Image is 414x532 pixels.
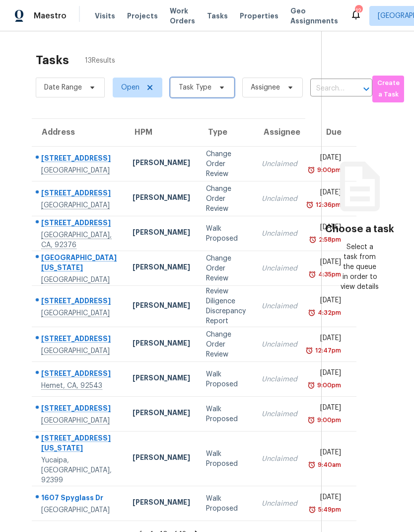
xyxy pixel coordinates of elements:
[262,194,297,204] div: Unclaimed
[206,149,246,179] div: Change Order Review
[309,235,317,245] img: Overdue Alarm Icon
[179,83,211,92] span: Task Type
[133,338,190,351] div: [PERSON_NAME]
[121,83,139,92] span: Open
[206,404,246,424] div: Walk Proposed
[313,447,341,460] div: [DATE]
[206,494,246,514] div: Walk Proposed
[314,200,341,210] div: 12:36pm
[207,12,228,19] span: Tasks
[41,493,117,505] div: 1607 Spyglass Dr
[32,119,125,147] th: Address
[41,505,117,515] div: [GEOGRAPHIC_DATA]
[262,409,297,419] div: Unclaimed
[170,6,195,26] span: Work Orders
[315,165,341,175] div: 9:00pm
[316,269,341,279] div: 4:35pm
[133,192,190,205] div: [PERSON_NAME]
[41,455,117,485] div: Yucaipa, [GEOGRAPHIC_DATA], 92399
[36,55,69,65] h2: Tasks
[307,415,315,425] img: Overdue Alarm Icon
[313,222,341,235] div: [DATE]
[206,224,246,244] div: Walk Proposed
[313,333,341,346] div: [DATE]
[313,346,341,355] div: 12:47pm
[290,6,338,26] span: Geo Assignments
[359,82,373,96] button: Open
[206,286,246,326] div: Review Diligence Discrepancy Report
[34,11,67,21] span: Maestro
[206,254,246,283] div: Change Order Review
[198,119,254,147] th: Type
[307,165,315,175] img: Overdue Alarm Icon
[133,262,190,274] div: [PERSON_NAME]
[240,11,278,21] span: Properties
[306,200,314,210] img: Overdue Alarm Icon
[125,119,198,147] th: HPM
[313,403,341,415] div: [DATE]
[313,492,341,505] div: [DATE]
[308,460,316,470] img: Overdue Alarm Icon
[341,242,379,292] div: Select a task from the queue in order to view details
[254,119,305,147] th: Assignee
[316,308,341,318] div: 4:32pm
[85,56,115,66] span: 13 Results
[315,415,341,425] div: 9:00pm
[133,452,190,465] div: [PERSON_NAME]
[310,81,345,96] input: Search by address
[262,374,297,384] div: Unclaimed
[95,11,115,21] span: Visits
[262,499,297,509] div: Unclaimed
[308,505,316,515] img: Overdue Alarm Icon
[325,224,394,234] h3: Choose a task
[355,6,362,16] div: 12
[44,83,82,92] span: Date Range
[262,229,297,239] div: Unclaimed
[377,78,399,100] span: Create a Task
[313,257,341,269] div: [DATE]
[133,300,190,313] div: [PERSON_NAME]
[317,235,341,245] div: 2:58pm
[313,368,341,380] div: [DATE]
[262,301,297,311] div: Unclaimed
[206,449,246,469] div: Walk Proposed
[315,380,341,390] div: 9:00pm
[316,505,341,515] div: 5:49pm
[313,295,341,308] div: [DATE]
[262,340,297,350] div: Unclaimed
[262,454,297,464] div: Unclaimed
[308,269,316,279] img: Overdue Alarm Icon
[313,187,341,200] div: [DATE]
[206,369,246,389] div: Walk Proposed
[133,497,190,510] div: [PERSON_NAME]
[307,380,315,390] img: Overdue Alarm Icon
[316,460,341,470] div: 9:40am
[133,158,190,170] div: [PERSON_NAME]
[305,119,356,147] th: Due
[308,308,316,318] img: Overdue Alarm Icon
[206,184,246,214] div: Change Order Review
[313,153,341,165] div: [DATE]
[305,346,313,355] img: Overdue Alarm Icon
[133,373,190,385] div: [PERSON_NAME]
[372,76,404,102] button: Create a Task
[251,83,280,92] span: Assignee
[133,227,190,240] div: [PERSON_NAME]
[262,264,297,273] div: Unclaimed
[127,11,158,21] span: Projects
[133,408,190,420] div: [PERSON_NAME]
[262,159,297,169] div: Unclaimed
[206,330,246,359] div: Change Order Review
